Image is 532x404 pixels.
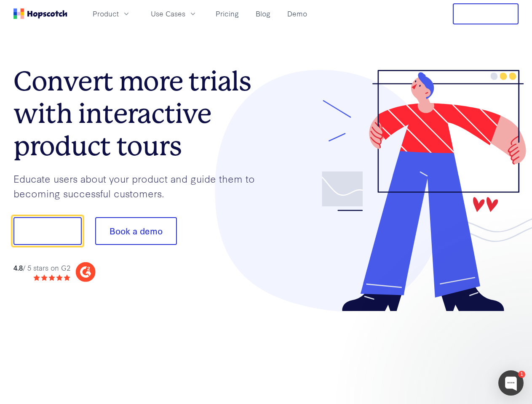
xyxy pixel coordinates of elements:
a: Blog [252,7,274,21]
strong: 4.8 [13,263,23,272]
button: Show me! [13,217,82,245]
span: Use Cases [151,8,185,19]
button: Book a demo [95,217,177,245]
div: / 5 stars on G2 [13,263,70,273]
div: 1 [518,371,525,378]
button: Product [88,7,136,21]
button: Free Trial [453,3,519,24]
span: Product [93,8,119,19]
a: Pricing [212,7,242,21]
h1: Convert more trials with interactive product tours [13,65,266,162]
a: Demo [284,7,310,21]
button: Use Cases [146,7,202,21]
p: Educate users about your product and guide them to becoming successful customers. [13,171,266,200]
a: Home [13,8,67,19]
